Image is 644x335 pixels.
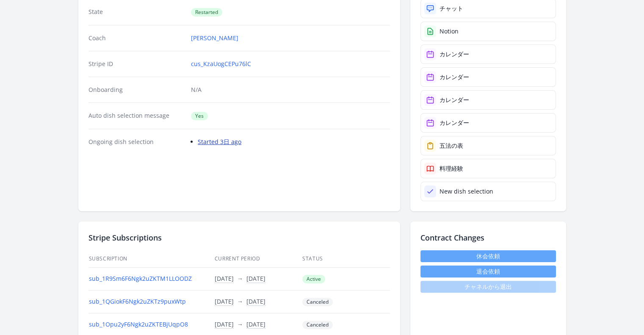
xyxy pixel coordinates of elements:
[420,159,556,178] a: 料理経験
[88,60,185,68] dt: Stripe ID
[420,44,556,64] a: カレンダー
[439,73,469,81] div: カレンダー
[88,232,390,244] h2: Stripe Subscriptions
[88,8,185,17] dt: State
[439,119,469,127] div: カレンダー
[237,297,243,305] span: →
[420,136,556,155] a: 五法の表
[191,8,222,17] span: Restarted
[302,321,333,329] span: Canceled
[439,4,463,13] div: チャット
[439,27,459,36] div: Notion
[439,141,463,150] div: 五法の表
[89,320,188,328] a: sub_1Opu2yF6Ngk2uZKTEBjUqpO8
[420,67,556,87] a: カレンダー
[215,297,234,306] button: [DATE]
[89,297,186,305] a: sub_1QGiokF6Ngk2uZKTz9puxWtp
[191,34,238,42] a: [PERSON_NAME]
[191,86,390,94] p: N/A
[88,250,214,268] th: Subscription
[420,113,556,133] a: カレンダー
[88,138,185,146] dt: Ongoing dish selection
[420,266,556,277] button: 退会依頼
[420,250,556,262] a: 休会依頼
[420,90,556,110] a: カレンダー
[215,320,234,329] button: [DATE]
[191,112,208,120] span: Yes
[191,60,251,68] a: cus_KzaUogCEPu76lC
[89,274,192,282] a: sub_1R9Sm6F6Ngk2uZKTM1LLOODZ
[237,320,243,328] span: →
[215,274,234,283] button: [DATE]
[302,250,390,268] th: Status
[246,274,265,283] button: [DATE]
[214,250,302,268] th: Current Period
[439,96,469,104] div: カレンダー
[246,320,265,329] button: [DATE]
[88,86,185,94] dt: Onboarding
[439,187,493,196] div: New dish selection
[420,182,556,201] a: New dish selection
[88,34,185,42] dt: Coach
[237,274,243,282] span: →
[88,111,185,120] dt: Auto dish selection message
[439,164,463,173] div: 料理経験
[302,298,333,306] span: Canceled
[420,22,556,41] a: Notion
[439,50,469,58] div: カレンダー
[198,138,241,146] a: Started 3日 ago
[420,232,556,244] h2: Contract Changes
[302,275,325,283] span: Active
[246,297,265,306] button: [DATE]
[420,281,556,293] span: チャネルから退出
